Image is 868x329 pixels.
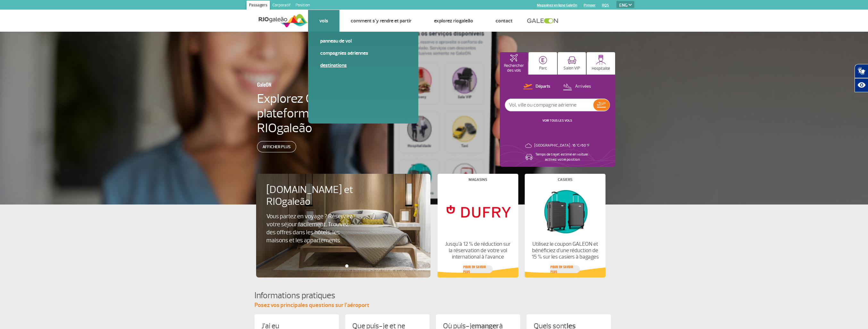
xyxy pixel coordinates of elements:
div: Plugin d’accessibilité Hand Talk. [855,64,868,92]
img: Casiers [530,187,600,236]
input: Vol, ville ou compagnie aérienne [505,99,593,111]
button: VOIR TOUS LES VOLS [540,118,574,123]
h4: Casiers [558,178,572,181]
p: Jusqu’à 12 % de réduction sur la réservation de votre vol international à l’avance [443,241,513,260]
p: [GEOGRAPHIC_DATA] : 16 °C/60 °F [534,143,589,148]
button: Hospitalité [587,52,615,75]
a: Position [293,1,313,11]
a: Pour en savoir plus [550,265,580,273]
img: Magasins [443,187,513,236]
a: Compagnies aériennes [320,50,406,57]
h4: [DOMAIN_NAME] et RIOgaleão [266,184,368,208]
p: Hospitalité [592,66,610,71]
p: Salon VIP [563,66,580,71]
p: Parc [539,66,547,71]
p: Utilisez le coupon GALEON et bénéficiez d’une réduction de 15 % sur les casiers à bagages [530,241,600,260]
a: Presser [584,3,596,7]
img: carParkingHome.svg [539,56,547,64]
a: Passagers [246,1,270,11]
p: Arrivées [575,84,591,90]
a: [DOMAIN_NAME] et RIOgaleãoVous partez en voyage ? Réservez votre séjour facilement. Trouvez des o... [266,184,420,245]
button: Salon VIP [558,52,586,75]
p: Temps de trajet estimé en voiture : activez votre position [535,152,589,162]
h4: Informations pratiques [255,290,613,301]
p: Départs [536,84,550,90]
a: Corporatif [270,1,293,11]
a: Pour en savoir plus [463,265,493,273]
a: Vols [319,18,328,24]
button: Ouvrez le traducteur en langue des signes. [855,64,868,78]
h4: Magasins [469,178,487,181]
a: RQS [602,3,609,7]
button: Rechercher des vols [500,52,528,75]
button: Parc [529,52,557,75]
img: hospitality.svg [596,55,606,65]
a: Magasinez en ligne GaleOn [537,3,577,7]
a: Contact [496,18,513,24]
h4: Explorez GaleON : la plateforme numérique de RIOgaleão [257,91,396,135]
button: Départs [522,83,552,91]
a: Comment s’y rendre et partir [351,18,412,24]
img: vipRoom.svg [568,56,576,64]
button: Ouvrir des ressources d’assistance. [855,78,868,92]
a: VOIR TOUS LES VOLS [542,118,572,123]
img: airplaneHomeActive.svg [510,54,518,62]
a: Explorez RIOgaleão [434,18,473,24]
p: Vous partez en voyage ? Réservez votre séjour facilement. Trouvez des offres dans les hôtels, les... [266,213,357,245]
a: Panneau de vol [320,37,406,44]
button: Arrivées [561,83,593,91]
a: Destinations [320,62,406,69]
h3: GaleON [257,78,364,91]
a: Afficher plus [257,141,296,152]
p: Rechercher des vols [503,63,525,73]
p: Posez vos principales questions sur l’aéroport [255,301,613,309]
